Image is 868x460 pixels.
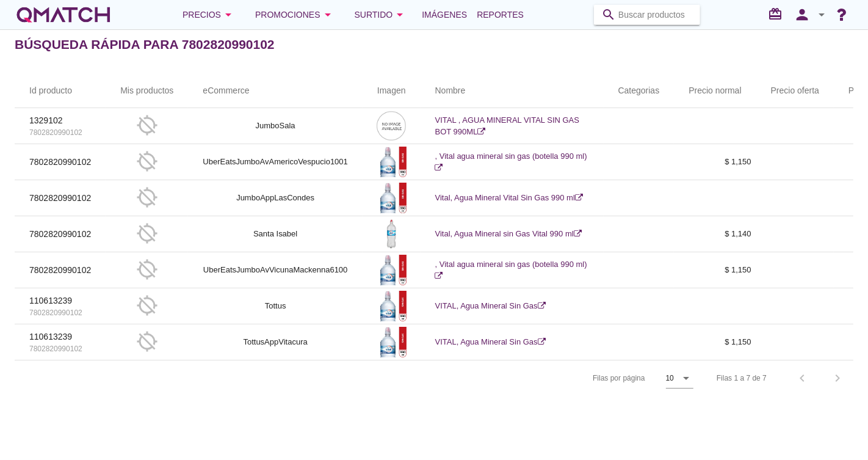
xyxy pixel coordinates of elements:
p: 7802820990102 [29,264,91,277]
td: JumboAppLasCondes [188,180,363,216]
i: gps_off [136,294,158,316]
div: Promociones [255,7,335,22]
th: Precio oferta: Not sorted. [756,74,834,108]
td: Santa Isabel [188,216,363,252]
td: Tottus [188,288,363,324]
td: JumboSala [188,108,363,144]
a: Vital, Agua Mineral Vital Sin Gas 990 ml [435,193,583,202]
input: Buscar productos [618,5,693,24]
a: , Vital agua mineral sin gas (botella 990 ml) [435,152,587,173]
span: Reportes [477,7,524,22]
div: Precios [183,7,236,22]
td: $ 1,150 [674,252,756,288]
th: Categorias: Not sorted. [604,74,675,108]
td: $ 1,150 [674,144,756,180]
a: white-qmatch-logo [15,2,112,27]
i: arrow_drop_down [320,7,335,22]
i: arrow_drop_down [814,7,829,22]
th: Imagen: Not sorted. [363,74,421,108]
i: redeem [768,7,787,21]
button: Surtido [345,2,418,27]
i: gps_off [136,258,158,280]
i: gps_off [136,186,158,208]
button: Precios [173,2,245,27]
i: gps_off [136,150,158,172]
i: person [790,6,814,23]
p: 7802820990102 [29,127,91,138]
td: $ 1,150 [674,324,756,360]
a: VITAL, Agua Mineral Sin Gas [435,337,546,346]
div: Filas por página [471,360,693,396]
h2: Búsqueda rápida para 7802820990102 [15,35,275,54]
i: arrow_drop_down [221,7,236,22]
a: VITAL, Agua Mineral Sin Gas [435,301,546,310]
p: 110613239 [29,330,91,343]
p: 7802820990102 [29,307,91,318]
p: 7802820990102 [29,156,91,169]
a: , Vital agua mineral sin gas (botella 990 ml) [435,260,587,281]
td: UberEatsJumboAvAmericoVespucio1001 [188,144,363,180]
p: 1329102 [29,114,91,127]
th: Id producto: Not sorted. [15,74,106,108]
td: UberEatsJumboAvVicunaMackenna6100 [188,252,363,288]
i: gps_off [136,222,158,244]
button: Promociones [245,2,345,27]
p: 110613239 [29,294,91,307]
th: eCommerce: Not sorted. [188,74,363,108]
a: VITAL , AGUA MINERAL VITAL SIN GAS BOT 990ML [435,115,579,137]
div: Filas 1 a 7 de 7 [717,373,767,384]
span: Imágenes [422,7,467,22]
a: Imágenes [417,2,472,27]
th: Nombre: Not sorted. [421,74,604,108]
th: Mis productos: Not sorted. [106,74,188,108]
i: gps_off [136,114,158,136]
i: arrow_drop_down [679,371,693,385]
i: arrow_drop_down [392,7,407,22]
a: Reportes [472,2,529,27]
p: 7802820990102 [29,343,91,354]
p: 7802820990102 [29,192,91,205]
i: search [601,7,616,22]
td: $ 1,140 [674,216,756,252]
div: 10 [666,373,674,384]
td: TottusAppVitacura [188,324,363,360]
div: Surtido [355,7,408,22]
a: Vital, Agua Mineral sin Gas Vital 990 ml [435,229,582,238]
i: gps_off [136,330,158,352]
th: Precio normal: Not sorted. [674,74,756,108]
p: 7802820990102 [29,228,91,241]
